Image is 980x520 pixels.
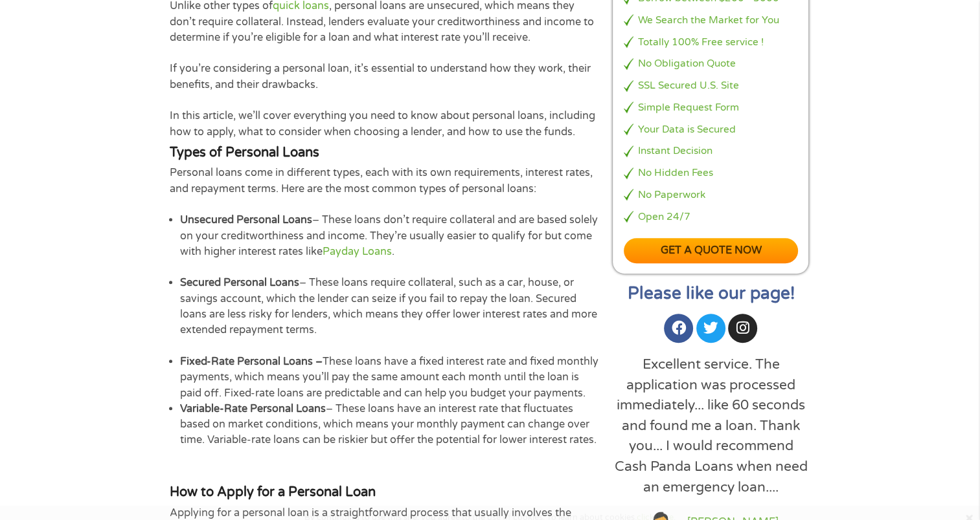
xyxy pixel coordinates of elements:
a: Get a quote now [624,238,799,263]
li: Simple Request Form [624,100,799,115]
a: Payday Loans [323,245,392,258]
li: – These loans have an interest rate that fluctuates based on market conditions, which means your ... [180,401,600,448]
li: Totally 100% Free service ! [624,35,799,50]
strong: Unsecured Personal Loans [180,213,312,226]
li: Open 24/7 [624,210,799,224]
h4: Types of Personal Loans [170,144,600,161]
p: In this article, we’ll cover everything you need to know about personal loans, including how to a... [170,108,600,140]
li: Instant Decision [624,144,799,158]
strong: Secured Personal Loans [180,276,299,289]
h2: Please like our page!​ [611,285,810,302]
strong: Fixed-Rate Personal Loans – [180,355,323,368]
div: Excellent service. The application was processed immediately... like 60 seconds and found me a lo... [611,354,810,497]
li: – These loans require collateral, such as a car, house, or savings account, which the lender can ... [180,275,600,338]
li: SSL Secured U.S. Site [624,78,799,93]
li: These loans have a fixed interest rate and fixed monthly payments, which means you’ll pay the sam... [180,354,600,401]
li: – These loans don’t require collateral and are based solely on your creditworthiness and income. ... [180,212,600,259]
li: No Hidden Fees [624,166,799,180]
li: No Paperwork [624,188,799,202]
p: Personal loans come in different types, each with its own requirements, interest rates, and repay... [170,165,600,197]
li: Your Data is Secured [624,122,799,137]
li: We Search the Market for You [624,13,799,28]
p: If you’re considering a personal loan, it’s essential to understand how they work, their benefits... [170,61,600,92]
h4: How to Apply for a Personal Loan [170,484,600,501]
strong: Variable-Rate Personal Loans [180,402,326,415]
li: No Obligation Quote [624,56,799,71]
